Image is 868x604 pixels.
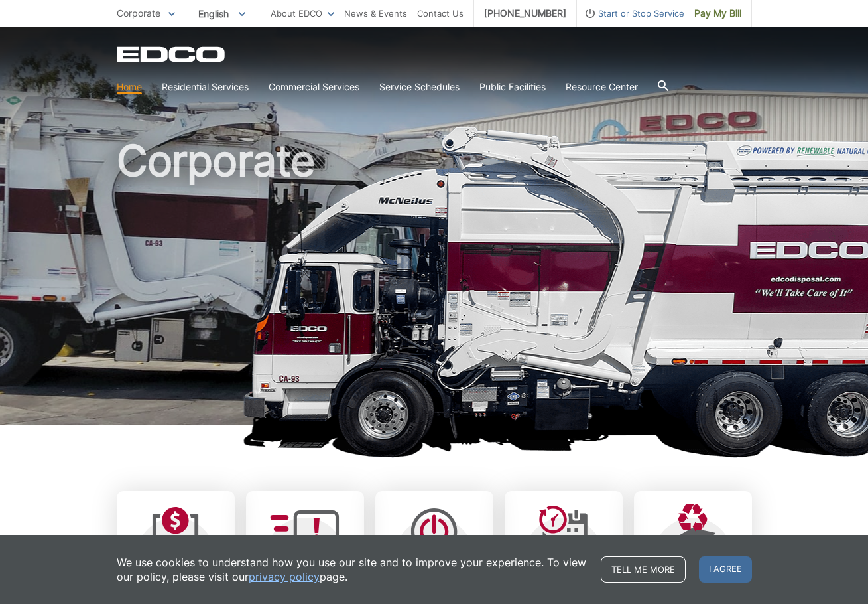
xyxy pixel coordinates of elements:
span: Corporate [117,7,160,19]
a: EDCD logo. Return to the homepage. [117,46,227,62]
p: We use cookies to understand how you use our site and to improve your experience. To view our pol... [117,555,588,584]
a: Service Schedules [379,80,460,94]
span: I agree [699,556,752,583]
a: Residential Services [162,80,249,94]
span: Pay My Bill [694,6,741,21]
a: Commercial Services [269,80,359,94]
a: Resource Center [566,80,638,94]
span: English [188,3,255,25]
a: Contact Us [417,6,464,21]
a: Tell me more [601,556,686,583]
a: privacy policy [249,569,320,584]
a: About EDCO [271,6,334,21]
h1: Corporate [117,139,752,431]
a: Public Facilities [479,80,546,94]
a: Home [117,80,142,94]
a: News & Events [344,6,407,21]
